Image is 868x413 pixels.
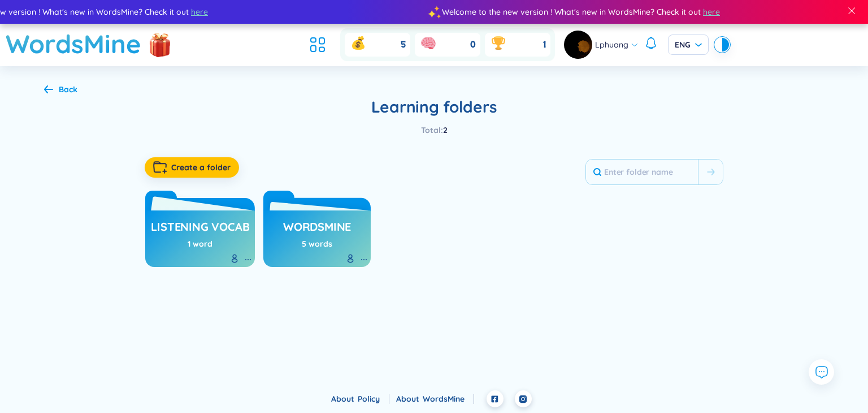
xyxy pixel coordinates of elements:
[302,238,332,250] div: 5 words
[700,6,717,18] span: here
[470,38,476,51] span: 0
[283,219,351,240] h3: WordsMine
[358,394,389,404] a: Policy
[564,31,592,59] img: avatar
[188,238,212,250] div: 1 word
[145,97,723,117] h2: Learning folders
[6,24,141,64] a: WordsMine
[59,83,77,96] div: Back
[586,160,698,184] input: Enter folder name
[149,28,171,62] img: flashSalesIcon.a7f4f837.png
[151,219,249,240] h3: listening vocab
[543,38,546,51] span: 1
[443,125,448,135] span: 2
[401,38,406,51] span: 5
[396,393,474,405] div: About
[675,39,702,50] span: ENG
[145,157,239,178] button: Create a folder
[151,216,249,238] a: listening vocab
[331,393,389,405] div: About
[283,216,351,238] a: WordsMine
[421,125,443,135] span: Total :
[595,38,628,51] span: Lphuong
[423,394,474,404] a: WordsMine
[171,162,231,173] span: Create a folder
[564,31,595,59] a: avatar
[188,6,205,18] span: here
[44,85,77,96] a: Back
